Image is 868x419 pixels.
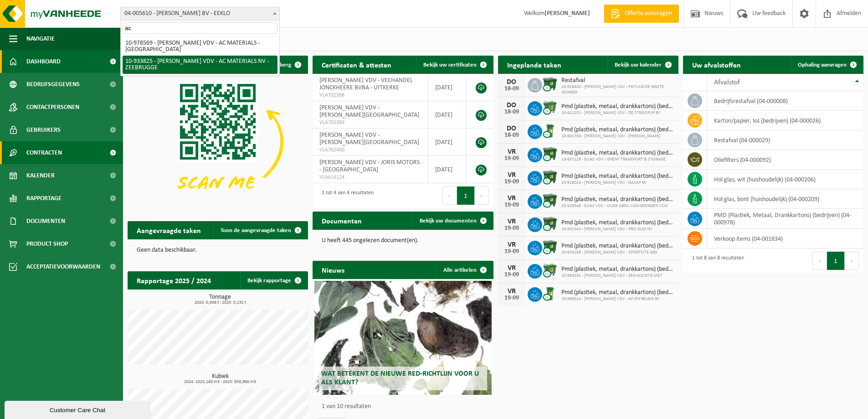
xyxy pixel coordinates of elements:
[542,146,558,162] img: WB-1100-CU
[26,233,68,255] span: Product Shop
[683,56,750,73] h2: Uw afvalstoffen
[561,157,674,162] span: 10-887129 - ELIAS VDV - GHENT TRANSPORT & STORAGE
[322,403,488,410] p: 1 van 10 resultaten
[503,179,521,185] div: 19-09
[423,62,477,68] span: Bekijk uw certificaten
[798,62,847,68] span: Ophaling aanvragen
[561,243,674,250] span: Pmd (plastiek, metaal, drankkartons) (bedrijven)
[319,174,421,181] span: VLA616124
[26,164,55,187] span: Kalender
[132,380,308,384] span: 2024: 1025,180 m3 - 2025: 959,980 m3
[26,96,79,119] span: Contactpersonen
[622,9,674,18] span: Offerte aanvragen
[688,251,744,271] div: 1 tot 8 van 8 resultaten
[26,187,62,210] span: Rapportage
[271,62,291,68] span: Verberg
[503,264,521,272] div: VR
[5,399,152,419] iframe: chat widget
[313,261,354,279] h2: Nieuws
[542,100,558,115] img: WB-0770-CU
[428,129,467,156] td: [DATE]
[498,56,570,73] h2: Ingeplande taken
[503,248,521,255] div: 19-09
[26,50,61,73] span: Dashboard
[561,126,674,134] span: Pmd (plastiek, metaal, drankkartons) (bedrijven)
[442,186,457,205] button: Previous
[132,373,308,384] h3: Kubiek
[707,189,863,209] td: hol glas, bont (huishoudelijk) (04-000209)
[542,263,558,278] img: WB-0770-CU
[561,84,674,95] span: 10-928820 - [PERSON_NAME] VDV - FRITUUR DE GROTE HONGER
[128,221,210,239] h2: Aangevraagde taken
[420,218,477,224] span: Bekijk uw documenten
[503,218,521,225] div: VR
[503,241,521,248] div: VR
[503,148,521,155] div: VR
[416,56,493,74] a: Bekijk uw certificaten
[707,111,863,130] td: karton/papier, los (bedrijven) (04-000026)
[457,186,475,205] button: 1
[313,56,401,73] h2: Certificaten & attesten
[503,132,521,139] div: 18-09
[561,266,674,273] span: Pmd (plastiek, metaal, drankkartons) (bedrijven)
[503,225,521,232] div: 19-09
[561,296,674,302] span: 10-966524 - [PERSON_NAME] VDV - AFLEN BELGIE BV
[317,186,374,206] div: 1 tot 4 van 4 resultaten
[322,238,484,244] p: U heeft 445 ongelezen document(en).
[707,150,863,170] td: oliefilters (04-000092)
[503,171,521,179] div: VR
[319,104,419,119] span: [PERSON_NAME] VDV - [PERSON_NAME][GEOGRAPHIC_DATA]
[26,141,62,164] span: Contracten
[561,289,674,296] span: Pmd (plastiek, metaal, drankkartons) (bedrijven)
[319,146,421,154] span: VLA702400
[123,37,277,56] li: 10-978569 - [PERSON_NAME] VDV - AC MATERIALS - [GEOGRAPHIC_DATA]
[561,173,674,180] span: Pmd (plastiek, metaal, drankkartons) (bedrijven)
[475,186,489,205] button: Next
[503,109,521,115] div: 18-09
[412,212,493,230] a: Bekijk uw documenten
[561,219,674,227] span: Pmd (plastiek, metaal, drankkartons) (bedrijven)
[314,281,491,395] a: Wat betekent de nieuwe RED-richtlijn voor u als klant?
[26,119,61,141] span: Gebruikers
[561,196,674,203] span: Pmd (plastiek, metaal, drankkartons) (bedrijven)
[542,77,558,92] img: WB-1100-CU
[503,195,521,202] div: VR
[319,159,420,173] span: [PERSON_NAME] VDV - JORIS MOTORS - [GEOGRAPHIC_DATA]
[128,74,308,209] img: Download de VHEPlus App
[321,370,479,386] span: Wat betekent de nieuwe RED-richtlijn voor u als klant?
[26,73,80,96] span: Bedrijfsgegevens
[544,10,590,17] strong: [PERSON_NAME]
[827,252,845,270] button: 1
[604,5,679,23] a: Offerte aanvragen
[707,91,863,111] td: bedrijfsrestafval (04-000008)
[428,74,467,101] td: [DATE]
[845,252,859,270] button: Next
[542,123,558,139] img: WB-0240-CU
[503,155,521,162] div: 19-09
[428,101,467,129] td: [DATE]
[240,271,307,290] a: Bekijk rapportage
[26,255,100,278] span: Acceptatievoorwaarden
[503,78,521,86] div: DO
[561,180,674,186] span: 10-928024 - [PERSON_NAME] VDV - GASAP BV
[503,125,521,132] div: DO
[561,150,674,157] span: Pmd (plastiek, metaal, drankkartons) (bedrijven)
[137,247,299,253] p: Geen data beschikbaar.
[542,286,558,301] img: WB-0240-CU
[812,252,827,270] button: Previous
[542,239,558,255] img: WB-1100-CU
[707,130,863,150] td: restafval (04-000029)
[561,103,674,110] span: Pmd (plastiek, metaal, drankkartons) (bedrijven)
[561,134,674,139] span: 10-901358 - [PERSON_NAME] VDV - [PERSON_NAME]
[319,92,421,99] span: VLA702398
[542,216,558,232] img: WB-1100-CU
[213,221,307,239] a: Toon de aangevraagde taken
[120,7,280,21] span: 04-005610 - ELIAS VANDEVOORDE BV - EEKLO
[607,56,678,74] a: Bekijk uw kalender
[561,203,674,209] span: 10-929548 - ELIAS VDV - OUDE ABDIJ VAN DRONGEN VZW
[561,77,674,84] span: Restafval
[503,272,521,278] div: 19-09
[561,110,674,116] span: 10-812252 - [PERSON_NAME] VDV - DE STROOPIJP BV
[615,62,662,68] span: Bekijk uw kalender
